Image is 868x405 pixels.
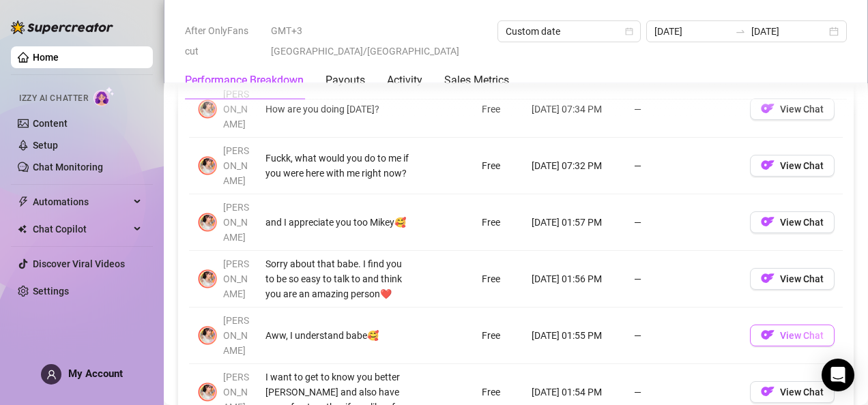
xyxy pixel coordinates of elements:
[474,307,523,364] td: Free
[761,271,775,285] img: OF
[265,215,411,230] div: and I appreciate you too Mikey🥰
[626,251,742,307] td: —
[750,268,835,290] button: OFView Chat
[474,251,523,307] td: Free
[523,138,626,194] td: [DATE] 07:32 PM
[198,100,217,119] img: 𝖍𝖔𝖑𝖑𝖞
[761,102,775,115] img: OF
[750,389,835,400] a: OFView Chat
[750,325,835,346] button: OFView Chat
[19,92,88,105] span: Izzy AI Chatter
[223,89,249,130] span: [PERSON_NAME]
[761,385,775,398] img: OF
[761,328,775,342] img: OF
[33,218,130,240] span: Chat Copilot
[33,140,58,151] a: Setup
[265,102,411,117] div: How are you doing [DATE]?
[780,330,824,341] span: View Chat
[750,276,835,287] a: OFView Chat
[198,213,217,232] img: 𝖍𝖔𝖑𝖑𝖞
[750,163,835,174] a: OFView Chat
[265,151,411,181] div: Fuckk, what would you do to me if you were here with me right now?
[198,382,217,402] img: 𝖍𝖔𝖑𝖑𝖞
[626,138,742,194] td: —
[33,118,68,129] a: Content
[523,307,626,364] td: [DATE] 01:55 PM
[523,81,626,138] td: [DATE] 07:34 PM
[625,27,633,35] span: calendar
[626,307,742,364] td: —
[523,251,626,307] td: [DATE] 01:56 PM
[223,145,249,186] span: [PERSON_NAME]
[185,72,304,89] div: Performance Breakdown
[750,220,835,230] a: OFView Chat
[750,98,835,120] button: OFView Chat
[506,21,633,42] span: Custom date
[654,24,729,39] input: Start date
[198,326,217,345] img: 𝖍𝖔𝖑𝖑𝖞
[198,156,217,175] img: 𝖍𝖔𝖑𝖑𝖞
[18,224,27,234] img: Chat Copilot
[444,72,509,89] div: Sales Metrics
[474,81,523,138] td: Free
[387,72,422,89] div: Activity
[822,359,854,391] div: Open Intercom Messenger
[265,328,411,343] div: Aww, I understand babe🥰
[474,138,523,194] td: Free
[46,370,57,380] span: user
[780,273,824,284] span: View Chat
[751,24,826,39] input: End date
[735,26,746,37] span: swap-right
[780,160,824,171] span: View Chat
[750,106,835,117] a: OFView Chat
[33,258,125,269] a: Discover Viral Videos
[325,72,365,89] div: Payouts
[474,194,523,251] td: Free
[750,333,835,344] a: OFView Chat
[68,367,123,380] span: My Account
[198,269,217,288] img: 𝖍𝖔𝖑𝖑𝖞
[523,194,626,251] td: [DATE] 01:57 PM
[265,256,411,301] div: Sorry about that babe. I find you to be so easy to talk to and think you are an amazing person❤️
[780,217,824,228] span: View Chat
[223,315,249,356] span: [PERSON_NAME]
[626,194,742,251] td: —
[750,381,835,403] button: OFView Chat
[33,191,130,213] span: Automations
[223,258,249,299] span: [PERSON_NAME]
[780,387,824,397] span: View Chat
[11,20,113,34] img: logo-BBDzfeDw.svg
[761,215,775,228] img: OF
[750,211,835,233] button: OFView Chat
[750,155,835,177] button: OFView Chat
[33,162,103,172] a: Chat Monitoring
[761,158,775,172] img: OF
[33,286,69,297] a: Settings
[735,26,746,37] span: to
[626,81,742,138] td: —
[18,196,29,207] span: thunderbolt
[185,20,263,61] span: After OnlyFans cut
[33,52,59,63] a: Home
[271,20,489,61] span: GMT+3 [GEOGRAPHIC_DATA]/[GEOGRAPHIC_DATA]
[93,87,115,106] img: AI Chatter
[223,202,249,243] span: [PERSON_NAME]
[780,104,824,115] span: View Chat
